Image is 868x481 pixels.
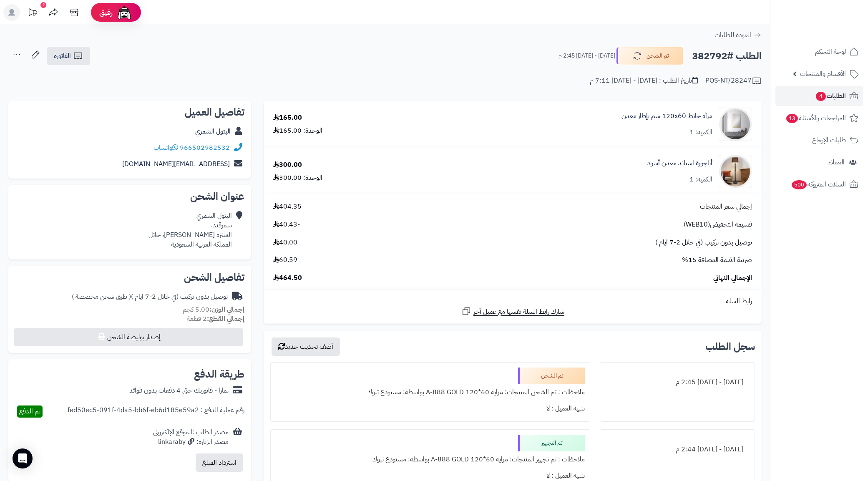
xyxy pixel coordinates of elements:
[473,307,564,317] span: شارك رابط السلة نفسها مع عميل آخر
[692,48,762,65] h2: الطلب #382792
[791,179,846,190] span: السلات المتروكة
[590,76,698,86] div: تاريخ الطلب : [DATE] - [DATE] 7:11 م
[621,111,712,121] a: مرآة حائط 120x60 سم بإطار معدن
[719,108,752,141] img: 1759408587-220606010384-90x90.jpg
[15,191,244,201] h2: عنوان الشحن
[99,8,113,18] span: رفيق
[815,46,846,58] span: لوحة التحكم
[273,238,297,247] span: 40.00
[72,292,131,302] span: ( طرق شحن مخصصة )
[811,20,860,37] img: logo-2.png
[153,437,229,447] div: مصدر الزيارة: linkaraby
[647,159,712,168] a: أباجورة استاند معدن أسود
[273,255,297,265] span: 60.59
[195,126,231,136] a: البتول الشمري
[775,130,863,150] a: طلبات الإرجاع
[40,2,46,8] div: 2
[267,297,758,306] div: رابط السلة
[196,453,243,472] button: استرداد المبلغ
[276,384,585,400] div: ملاحظات : تم الشحن المنتجات: مراية 60*120 A-888 GOLD بواسطة: مستودع تبوك
[272,337,340,356] button: أضف تحديث جديد
[559,52,615,60] small: [DATE] - [DATE] 2:45 م
[207,314,244,324] strong: إجمالي القطع:
[689,175,712,184] div: الكمية: 1
[122,159,230,169] a: [EMAIL_ADDRESS][DOMAIN_NAME]
[812,134,846,146] span: طلبات الإرجاع
[153,428,229,447] div: مصدر الطلب :الموقع الإلكتروني
[775,108,863,128] a: المراجعات والأسئلة13
[815,90,846,102] span: الطلبات
[273,202,302,212] span: 404.35
[187,314,244,324] small: 2 قطعة
[775,152,863,172] a: العملاء
[13,448,33,468] div: Open Intercom Messenger
[183,305,244,315] small: 5.00 كجم
[194,369,244,379] h2: طريقة الدفع
[276,451,585,468] div: ملاحظات : تم تجهيز المنتجات: مراية 60*120 A-888 GOLD بواسطة: مستودع تبوك
[180,143,230,153] a: 966502982532
[273,160,302,170] div: 300.00
[689,128,712,137] div: الكمية: 1
[273,113,302,123] div: 165.00
[715,30,762,40] a: العودة للطلبات
[816,92,826,101] span: 4
[129,386,229,395] div: تمارا - فاتورتك حتى 4 دفعات بدون فوائد
[605,374,750,390] div: [DATE] - [DATE] 2:45 م
[700,202,752,212] span: إجمالي سعر المنتجات
[19,406,40,416] span: تم الدفع
[775,42,863,62] a: لوحة التحكم
[705,342,755,352] h3: سجل الطلب
[616,47,683,65] button: تم الشحن
[15,107,244,117] h2: تفاصيل العميل
[22,4,43,23] a: تحديثات المنصة
[800,68,846,80] span: الأقسام والمنتجات
[209,305,244,315] strong: إجمالي الوزن:
[518,368,585,384] div: تم الشحن
[273,273,302,283] span: 464.50
[786,114,798,123] span: 13
[605,441,750,458] div: [DATE] - [DATE] 2:44 م
[713,273,752,283] span: الإجمالي النهائي
[116,4,133,21] img: ai-face.png
[153,143,178,153] a: واتساب
[518,435,585,451] div: تم التجهيز
[785,112,846,124] span: المراجعات والأسئلة
[792,180,807,189] span: 500
[655,238,752,247] span: توصيل بدون تركيب (في خلال 2-7 ايام )
[828,156,845,168] span: العملاء
[775,174,863,194] a: السلات المتروكة500
[682,255,752,265] span: ضريبة القيمة المضافة 15%
[705,76,762,86] div: POS-NT/28247
[15,272,244,282] h2: تفاصيل الشحن
[715,30,751,40] span: العودة للطلبات
[273,173,322,183] div: الوحدة: 300.00
[461,306,564,317] a: شارك رابط السلة نفسها مع عميل آخر
[273,220,300,229] span: -40.43
[684,220,752,229] span: قسيمة التخفيض(WEB10)
[719,155,752,188] img: 1736351076-220202011214-90x90.jpg
[72,292,228,302] div: توصيل بدون تركيب (في خلال 2-7 ايام )
[14,328,243,346] button: إصدار بوليصة الشحن
[47,47,90,65] a: الفاتورة
[68,405,244,418] div: رقم عملية الدفع : fed50ec5-091f-4da5-bb6f-eb6d185e59a2
[273,126,322,136] div: الوحدة: 165.00
[775,86,863,106] a: الطلبات4
[276,400,585,417] div: تنبيه العميل : لا
[54,51,71,61] span: الفاتورة
[148,211,232,249] div: البتول الشمري سمرقند، المنتزه [PERSON_NAME]، حائل المملكة العربية السعودية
